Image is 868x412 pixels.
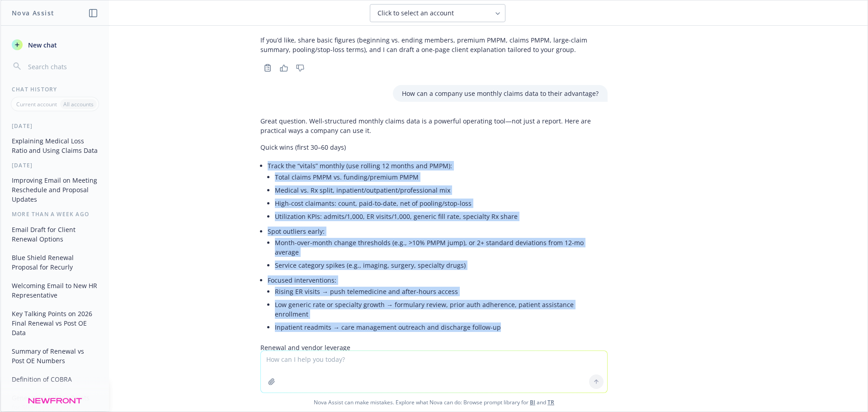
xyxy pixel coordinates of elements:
[16,100,57,108] p: Current account
[275,184,608,197] li: Medical vs. Rx split, inpatient/outpatient/professional mix
[530,398,535,406] a: BI
[275,236,608,259] li: Month-over-month change thresholds (e.g., >10% PMPM jump), or 2+ standard deviations from 12‑mo a...
[275,321,608,334] li: Inpatient readmits → care management outreach and discharge follow-up
[293,62,307,74] button: Thumbs down
[547,398,554,406] a: TR
[26,40,57,50] span: New chat
[1,210,109,218] div: More than a week ago
[8,306,102,340] button: Key Talking Points on 2026 Final Renewal vs Post OE Data
[402,89,599,98] p: How can a company use monthly claims data to their advantage?
[1,85,109,93] div: Chat History
[260,142,608,152] p: Quick wins (first 30–60 days)
[8,222,102,246] button: Email Draft for Client Renewal Options
[275,298,608,321] li: Low generic rate or specialty growth → formulary review, prior auth adherence, patient assistance...
[275,170,608,184] li: Total claims PMPM vs. funding/premium PMPM
[268,274,608,336] li: Focused interventions:
[275,259,608,272] li: Service category spikes (e.g., imaging, surgery, specialty drugs)
[377,9,454,18] span: Click to select an account
[63,100,94,108] p: All accounts
[370,4,505,22] button: Click to select an account
[268,159,608,225] li: Track the “vitals” monthly (use rolling 12 months and PMPM):
[275,210,608,223] li: Utilization KPIs: admits/1,000, ER visits/1,000, generic fill rate, specialty Rx share
[264,64,272,72] svg: Copy to clipboard
[4,393,864,412] span: Nova Assist can make mistakes. Explore what Nova can do: Browse prompt library for and
[8,173,102,207] button: Improving Email on Meeting Reschedule and Proposal Updates
[1,161,109,169] div: [DATE]
[8,372,102,387] button: Definition of COBRA
[275,197,608,210] li: High-cost claimants: count, paid-to-date, net of pooling/stop-loss
[26,60,98,73] input: Search chats
[260,116,608,135] p: Great question. Well-structured monthly claims data is a powerful operating tool—not just a repor...
[275,285,608,298] li: Rising ER visits → push telemedicine and after-hours access
[8,37,102,53] button: New chat
[8,278,102,303] button: Welcoming Email to New HR Representative
[12,8,54,18] h1: Nova Assist
[268,225,608,274] li: Spot outliers early:
[8,250,102,275] button: Blue Shield Renewal Proposal for Recurly
[8,344,102,368] button: Summary of Renewal vs Post OE Numbers
[260,343,608,352] p: Renewal and vendor leverage
[1,122,109,130] div: [DATE]
[8,133,102,158] button: Explaining Medical Loss Ratio and Using Claims Data
[260,35,608,54] p: If you’d like, share basic figures (beginning vs. ending members, premium PMPM, claims PMPM, larg...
